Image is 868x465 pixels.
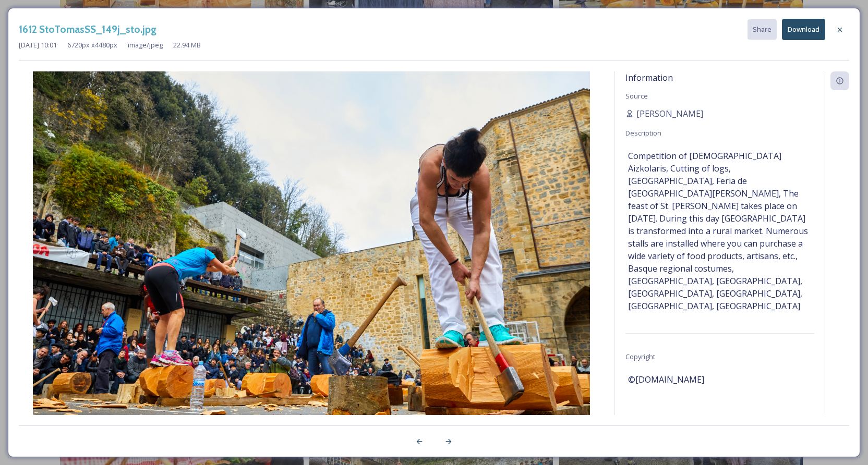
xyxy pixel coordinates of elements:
[173,40,201,50] span: 22.94 MB
[19,40,57,50] span: [DATE] 10:01
[625,72,673,83] span: Information
[636,107,703,120] span: [PERSON_NAME]
[625,91,648,101] span: Source
[19,71,604,443] img: 1612%20StoTomasSS_149j_sto.jpg
[748,19,777,40] button: Share
[628,150,812,312] span: Competition of [DEMOGRAPHIC_DATA] Aizkolaris, Cutting of logs, [GEOGRAPHIC_DATA], Feria de [GEOGR...
[782,19,825,40] button: Download
[625,128,661,138] span: Description
[625,352,655,361] span: Copyright
[67,40,117,50] span: 6720 px x 4480 px
[128,40,163,50] span: image/jpeg
[628,373,704,386] span: ©[DOMAIN_NAME]
[19,22,156,37] h3: 1612 StoTomasSS_149j_sto.jpg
